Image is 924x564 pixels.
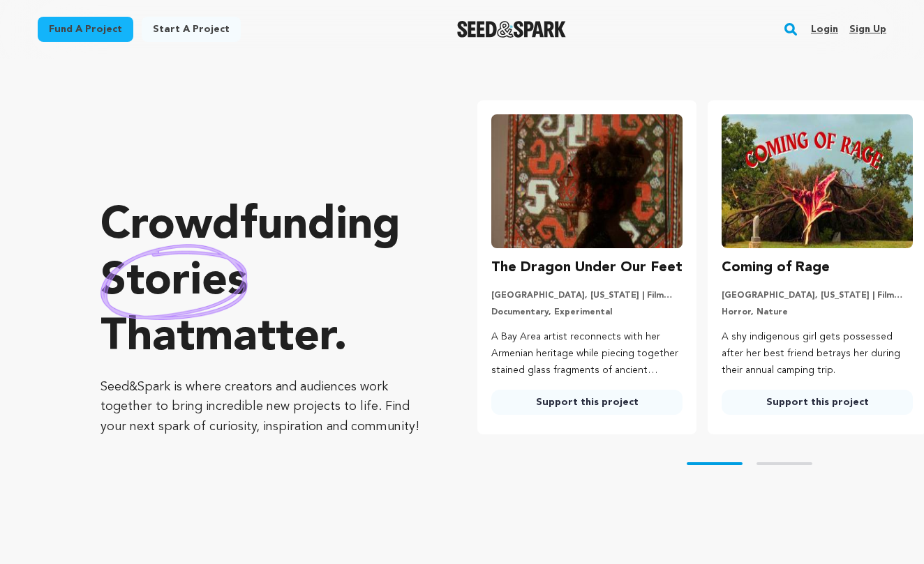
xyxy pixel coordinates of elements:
[722,390,913,415] a: Support this project
[142,17,241,42] a: Start a project
[195,316,334,360] span: matter
[491,257,683,279] h3: The Dragon Under Our Feet
[491,307,683,318] p: Documentary, Experimental
[849,18,886,40] a: Sign up
[722,329,913,379] p: A shy indigenous girl gets possessed after her best friend betrays her during their annual campin...
[38,17,133,42] a: Fund a project
[722,257,830,279] h3: Coming of Rage
[491,290,683,301] p: [GEOGRAPHIC_DATA], [US_STATE] | Film Feature
[491,329,683,379] p: A Bay Area artist reconnects with her Armenian heritage while piecing together stained glass frag...
[100,244,248,320] img: hand sketched image
[100,377,422,437] p: Seed&Spark is where creators and audiences work together to bring incredible new projects to life...
[722,290,913,301] p: [GEOGRAPHIC_DATA], [US_STATE] | Film Short
[491,390,683,415] a: Support this project
[722,114,913,248] img: Coming of Rage image
[811,18,838,40] a: Login
[491,114,683,248] img: The Dragon Under Our Feet image
[100,199,422,366] p: Crowdfunding that .
[457,21,567,38] img: Seed&Spark Logo Dark Mode
[722,307,913,318] p: Horror, Nature
[457,21,567,38] a: Seed&Spark Homepage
